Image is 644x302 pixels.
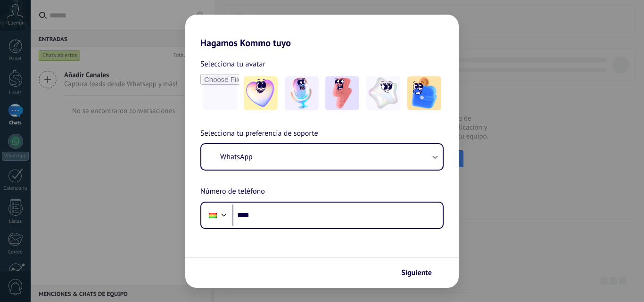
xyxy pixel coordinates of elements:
[200,186,265,198] span: Número de teléfono
[285,76,319,110] img: -2.jpeg
[366,76,400,110] img: -4.jpeg
[204,205,222,225] div: Bolivia: + 591
[185,15,459,49] h2: Hagamos Kommo tuyo
[244,76,278,110] img: -1.jpeg
[325,76,359,110] img: -3.jpeg
[200,58,265,70] span: Selecciona tu avatar
[407,76,441,110] img: -5.jpeg
[201,144,443,170] button: WhatsApp
[397,265,445,281] button: Siguiente
[220,152,253,162] span: WhatsApp
[401,269,432,276] span: Siguiente
[200,128,318,140] span: Selecciona tu preferencia de soporte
